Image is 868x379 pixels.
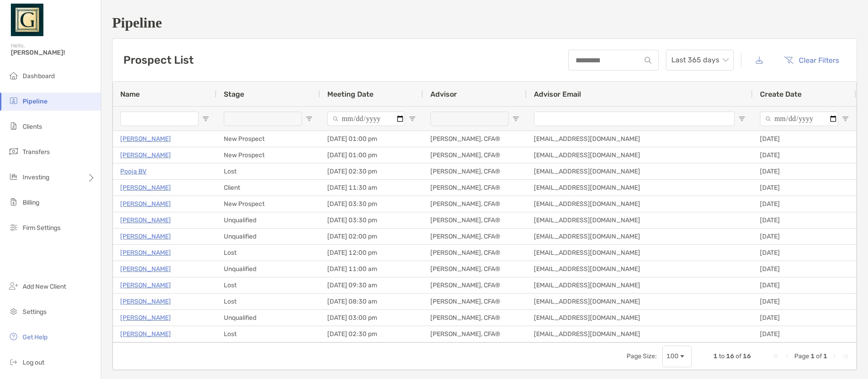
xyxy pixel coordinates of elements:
a: [PERSON_NAME] [120,263,171,275]
div: [DATE] 03:00 pm [320,310,423,326]
div: 100 [666,352,679,360]
div: [DATE] [753,164,856,179]
div: [DATE] 09:30 am [320,277,423,293]
button: Open Filter Menu [202,115,209,122]
div: [DATE] 02:30 pm [320,164,423,179]
input: Meeting Date Filter Input [327,112,405,126]
img: firm-settings icon [8,222,19,233]
div: Last Page [842,353,849,360]
a: [PERSON_NAME] [120,328,171,340]
div: Unqualified [217,212,320,228]
div: [DATE] 01:00 pm [320,147,423,163]
div: [DATE] [753,196,856,212]
div: [EMAIL_ADDRESS][DOMAIN_NAME] [527,180,753,196]
span: Log out [23,359,44,366]
button: Open Filter Menu [738,115,745,122]
div: Client [217,180,320,196]
div: [DATE] 02:00 pm [320,229,423,244]
div: Unqualified [217,229,320,244]
span: 16 [726,352,734,360]
div: [PERSON_NAME], CFA® [423,229,527,244]
div: [DATE] [753,277,856,293]
input: Name Filter Input [120,112,198,126]
div: [DATE] [753,147,856,163]
span: 16 [743,352,751,360]
a: [PERSON_NAME] [120,133,171,145]
div: [DATE] 03:30 pm [320,212,423,228]
div: [PERSON_NAME], CFA® [423,326,527,342]
div: [EMAIL_ADDRESS][DOMAIN_NAME] [527,229,753,244]
img: get-help icon [8,331,19,342]
img: pipeline icon [8,95,19,106]
div: [DATE] 12:00 pm [320,245,423,261]
div: [DATE] 11:00 am [320,261,423,277]
div: [EMAIL_ADDRESS][DOMAIN_NAME] [527,277,753,293]
div: Page Size [662,346,692,367]
span: Transfers [23,148,50,156]
p: [PERSON_NAME] [120,280,171,291]
div: New Prospect [217,131,320,147]
img: clients icon [8,121,19,131]
div: [DATE] [753,261,856,277]
div: [EMAIL_ADDRESS][DOMAIN_NAME] [527,164,753,179]
div: Next Page [831,353,838,360]
a: [PERSON_NAME] [120,312,171,323]
img: dashboard icon [8,70,19,81]
span: Create Date [760,90,802,98]
div: Unqualified [217,261,320,277]
span: Name [120,90,140,98]
div: [EMAIL_ADDRESS][DOMAIN_NAME] [527,245,753,261]
a: Pooja BV [120,166,146,177]
div: [DATE] [753,245,856,261]
p: [PERSON_NAME] [120,182,171,193]
span: Investing [23,173,49,181]
div: [PERSON_NAME], CFA® [423,310,527,326]
div: [PERSON_NAME], CFA® [423,131,527,147]
span: 1 [823,352,827,360]
div: New Prospect [217,196,320,212]
div: [PERSON_NAME], CFA® [423,212,527,228]
div: [DATE] [753,180,856,196]
img: add_new_client icon [8,281,19,291]
div: [PERSON_NAME], CFA® [423,180,527,196]
a: [PERSON_NAME] [120,296,171,307]
img: Zoe Logo [11,4,43,36]
p: [PERSON_NAME] [120,215,171,226]
button: Clear Filters [777,50,846,70]
div: [DATE] 08:30 am [320,294,423,309]
div: [PERSON_NAME], CFA® [423,245,527,261]
span: Settings [23,308,47,316]
div: [EMAIL_ADDRESS][DOMAIN_NAME] [527,131,753,147]
p: [PERSON_NAME] [120,198,171,210]
input: Advisor Email Filter Input [534,112,735,126]
button: Open Filter Menu [409,115,416,122]
div: [DATE] 03:30 pm [320,196,423,212]
div: [EMAIL_ADDRESS][DOMAIN_NAME] [527,212,753,228]
button: Open Filter Menu [306,115,313,122]
div: [DATE] [753,212,856,228]
a: [PERSON_NAME] [120,231,171,242]
span: Clients [23,123,42,131]
span: Dashboard [23,72,55,80]
img: billing icon [8,197,19,207]
div: First Page [773,353,780,360]
div: Unqualified [217,310,320,326]
div: [DATE] [753,310,856,326]
div: [DATE] 02:30 pm [320,326,423,342]
span: 1 [811,352,815,360]
button: Open Filter Menu [842,115,849,122]
span: Pipeline [23,98,47,105]
div: [EMAIL_ADDRESS][DOMAIN_NAME] [527,326,753,342]
div: New Prospect [217,147,320,163]
h1: Pipeline [112,14,857,31]
span: Last 365 days [671,50,728,70]
span: Advisor Email [534,90,581,98]
img: investing icon [8,171,19,182]
div: [EMAIL_ADDRESS][DOMAIN_NAME] [527,261,753,277]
